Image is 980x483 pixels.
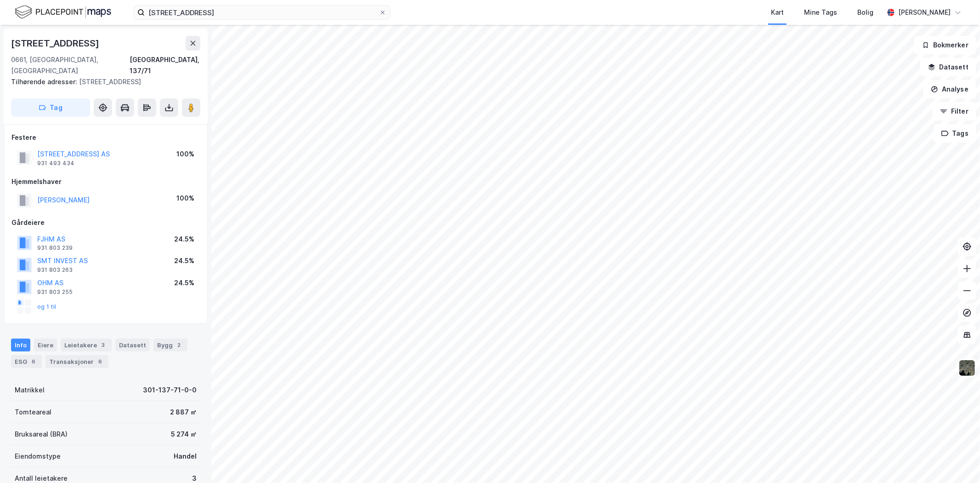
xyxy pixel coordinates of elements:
div: 931 803 255 [37,288,73,296]
img: logo.f888ab2527a4732fd821a326f86c7f29.svg [15,4,111,20]
div: Handel [174,451,197,462]
div: Eiere [34,339,57,351]
iframe: Chat Widget [934,439,980,483]
div: Datasett [115,339,150,351]
div: Kart [771,7,784,18]
div: 2 887 ㎡ [170,407,197,418]
div: 24.5% [174,234,194,245]
div: [PERSON_NAME] [898,7,951,18]
div: 931 803 239 [37,244,73,252]
button: Tags [934,124,976,143]
div: Mine Tags [804,7,837,18]
div: 3 [99,340,108,350]
div: Bolig [857,7,873,18]
div: 2 [175,340,184,350]
div: 6 [29,357,38,366]
div: 301-137-71-0-0 [143,385,197,396]
div: Matrikkel [15,385,45,396]
button: Analyse [923,80,976,98]
div: Transaksjoner [45,355,108,368]
div: Tomteareal [15,407,51,418]
div: Info [11,339,30,351]
div: [STREET_ADDRESS] [11,76,193,87]
div: 24.5% [174,255,194,266]
div: Bygg [153,339,187,351]
div: [STREET_ADDRESS] [11,36,101,51]
img: 9k= [958,359,976,377]
div: Eiendomstype [15,451,61,462]
div: Festere [11,132,200,143]
div: 24.5% [174,277,194,288]
div: 100% [176,149,194,160]
div: 5 274 ㎡ [171,429,197,440]
span: Tilhørende adresser: [11,78,79,86]
div: 6 [96,357,105,366]
div: 931 803 263 [37,266,73,274]
div: Bruksareal (BRA) [15,429,68,440]
div: 0661, [GEOGRAPHIC_DATA], [GEOGRAPHIC_DATA] [11,54,130,76]
input: Søk på adresse, matrikkel, gårdeiere, leietakere eller personer [145,6,379,19]
div: Leietakere [61,339,112,351]
div: 931 493 434 [37,160,74,167]
button: Datasett [920,58,976,76]
button: Tag [11,98,90,117]
div: Hjemmelshaver [11,176,200,187]
button: Filter [932,102,976,121]
div: 100% [176,193,194,204]
button: Bokmerker [914,36,976,54]
div: [GEOGRAPHIC_DATA], 137/71 [130,54,200,76]
div: Gårdeiere [11,217,200,228]
div: ESG [11,355,42,368]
